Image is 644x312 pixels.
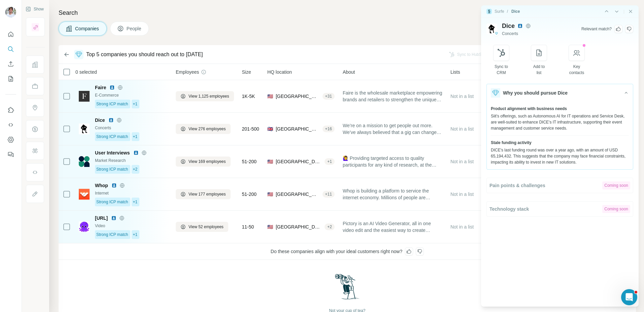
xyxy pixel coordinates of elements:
img: Avatar [5,7,16,18]
img: Surfe Logo [486,9,492,14]
div: Siit's offerings, such as Autonomous AI for IT operations and Service Desk, are well-suited to en... [491,113,629,131]
div: Dice [511,8,520,14]
span: 🇺🇸 [267,158,273,165]
iframe: Intercom live chat [621,289,637,305]
span: Strong ICP match [96,101,128,107]
span: [GEOGRAPHIC_DATA], [US_STATE] [276,223,322,230]
button: Close side panel [628,9,633,14]
div: Key contacts [569,64,585,76]
span: Technology stack [489,206,529,212]
button: Technology stackComing soon [487,202,633,216]
span: Pictory is an AI Video Generator, all in one video edit and the easiest way to create professiona... [343,220,442,234]
span: Faire [95,84,106,91]
span: Lists [450,69,460,75]
span: We’re on a mission to get people out more. We’ve always believed that a gig can change lives. So ... [343,122,442,136]
button: View 169 employees [176,157,231,167]
span: Dice [502,21,515,31]
button: View 1,125 employees [176,91,234,101]
div: Surfe [495,8,504,14]
span: Pain points & challenges [489,182,545,189]
img: LinkedIn logo [108,117,114,123]
span: Size [242,69,251,75]
button: Quick start [5,28,16,40]
span: 🇺🇸 [267,93,273,100]
span: HQ location [267,69,292,75]
span: +1 [133,232,138,238]
button: Dashboard [5,134,16,146]
span: View 52 employees [189,224,224,230]
button: Enrich CSV [5,58,16,70]
div: Internet [95,190,168,196]
span: Employees [176,69,199,75]
button: Side panel - Previous [603,8,610,15]
img: Logo of Dice [486,24,497,34]
img: Logo of pictory.ai [79,221,90,232]
span: Strong ICP match [96,134,128,140]
span: Dice [95,117,105,124]
div: Relevant match ? [581,26,612,32]
img: Logo of Dice [79,124,90,134]
span: Stale funding activity [491,140,532,146]
div: Top 5 companies you should reach out to [DATE] [86,50,203,59]
div: E-Commerce [95,92,168,98]
span: 201-500 [242,126,259,132]
img: LinkedIn logo [109,85,115,90]
h4: Search [59,8,636,18]
img: Logo of Whop [79,189,90,200]
div: | [623,8,624,14]
img: Logo of Faire [79,91,90,102]
span: 51-200 [242,191,257,198]
button: Use Surfe on LinkedIn [5,104,16,116]
span: Not in a list [450,224,474,230]
span: Not in a list [450,159,474,164]
span: 51-200 [242,158,257,165]
img: LinkedIn avatar [517,23,523,29]
span: View 177 employees [189,191,226,197]
span: +1 [133,134,138,140]
button: View 276 employees [176,124,231,134]
span: 0 selected [75,69,97,75]
span: Faire is the wholesale marketplace empowering brands and retailers to strengthen the unique chara... [343,90,442,103]
span: 🇬🇧 [267,126,273,132]
button: Side panel - Next [613,8,620,15]
span: View 169 employees [189,159,226,165]
span: [GEOGRAPHIC_DATA], [US_STATE] [276,191,320,198]
img: LinkedIn logo [111,215,116,221]
div: + 1 [325,159,335,165]
span: Not in a list [450,192,474,197]
div: Coming soon [602,181,630,189]
div: Add to list [531,64,547,76]
span: User Interviews [95,149,130,156]
button: Why you should pursue Dice [487,84,633,102]
div: Coming soon [602,205,630,213]
span: 🇺🇸 [267,191,273,198]
span: Not in a list [450,126,474,132]
span: Not in a list [450,94,474,99]
button: View 52 employees [176,222,228,232]
span: 🇺🇸 [267,223,273,230]
span: [GEOGRAPHIC_DATA], [US_STATE] [276,93,320,100]
button: Show [21,4,48,14]
button: Feedback [5,148,16,161]
span: [GEOGRAPHIC_DATA], [US_STATE] [276,158,322,165]
img: Logo of User Interviews [79,156,90,167]
span: 1K-5K [242,93,255,100]
span: Strong ICP match [96,166,128,172]
div: + 11 [323,191,335,197]
span: [GEOGRAPHIC_DATA], [GEOGRAPHIC_DATA]|[GEOGRAPHIC_DATA]|[GEOGRAPHIC_DATA] (N)|[GEOGRAPHIC_DATA] [276,126,320,132]
button: My lists [5,73,16,85]
span: +2 [133,166,138,172]
span: +1 [133,101,138,107]
li: / [507,8,508,14]
span: Whop [95,182,108,189]
div: Concerts [95,125,168,131]
div: DICE's last funding round was over a year ago, with an amount of USD 65,194,432. This suggests th... [491,147,629,165]
span: Whop is building a platform to service the internet economy. Millions of people are building new ... [343,187,442,201]
span: +1 [133,199,138,205]
span: Companies [75,25,100,32]
button: Search [5,43,16,55]
span: [URL] [95,215,108,221]
span: Product alignment with business needs [491,106,567,112]
span: 🙋‍♀️ Providing targeted access to quality participants for any kind of research, at the speed of ... [343,155,442,168]
div: + 31 [323,93,335,99]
